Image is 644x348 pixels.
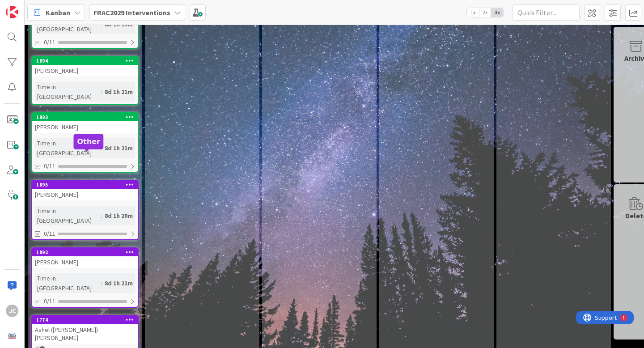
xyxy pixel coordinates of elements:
span: 0/11 [44,38,55,47]
div: 1 [47,4,49,11]
span: 0/11 [44,161,55,171]
div: Time in [GEOGRAPHIC_DATA] [35,138,101,158]
div: 1774 [32,316,138,324]
div: [PERSON_NAME] [32,65,138,76]
div: JC [6,305,18,317]
span: 3x [491,8,503,17]
a: 1895[PERSON_NAME]Time in [GEOGRAPHIC_DATA]:8d 1h 20m0/11 [31,180,139,240]
div: 1892 [36,249,138,255]
span: 0/11 [44,229,55,238]
div: 8d 1h 21m [102,143,135,153]
div: 1894[PERSON_NAME] [32,57,138,76]
div: [PERSON_NAME] [32,189,138,200]
span: 1x [467,8,479,17]
div: 1893 [32,113,138,121]
div: 1893[PERSON_NAME] [32,113,138,133]
div: 1894 [32,57,138,65]
input: Quick Filter... [513,4,580,21]
div: 8d 1h 21m [102,278,135,288]
div: Ashel ([PERSON_NAME]) [PERSON_NAME] [32,324,138,344]
a: 1894[PERSON_NAME]Time in [GEOGRAPHIC_DATA]:8d 1h 21m [31,56,139,105]
img: avatar [6,330,18,342]
div: 1895 [36,182,138,188]
b: FRAC2029 Interventions [93,8,170,17]
div: Time in [GEOGRAPHIC_DATA] [35,82,101,102]
span: 2x [479,8,491,17]
div: 1892 [32,248,138,256]
div: [PERSON_NAME] [32,256,138,268]
div: 1895[PERSON_NAME] [32,181,138,200]
div: 1774 [36,317,138,323]
a: 1893[PERSON_NAME]Time in [GEOGRAPHIC_DATA]:8d 1h 21m0/11 [31,112,139,173]
div: 8d 1h 21m [102,87,135,97]
span: : [101,87,102,97]
span: Kanban [46,7,70,18]
span: 0/11 [44,297,55,306]
div: 1774Ashel ([PERSON_NAME]) [PERSON_NAME] [32,316,138,344]
span: : [101,278,102,288]
div: 8d 1h 20m [102,211,135,221]
div: 1893 [36,114,138,120]
div: 1892[PERSON_NAME] [32,248,138,268]
div: 1895 [32,181,138,189]
span: : [101,211,102,221]
div: Time in [GEOGRAPHIC_DATA] [35,273,101,293]
div: 1894 [36,58,138,64]
span: Support [19,1,41,12]
h5: Other [77,137,100,146]
a: 1892[PERSON_NAME]Time in [GEOGRAPHIC_DATA]:8d 1h 21m0/11 [31,247,139,308]
img: Visit kanbanzone.com [6,6,18,18]
div: [PERSON_NAME] [32,121,138,133]
div: Time in [GEOGRAPHIC_DATA] [35,206,101,225]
